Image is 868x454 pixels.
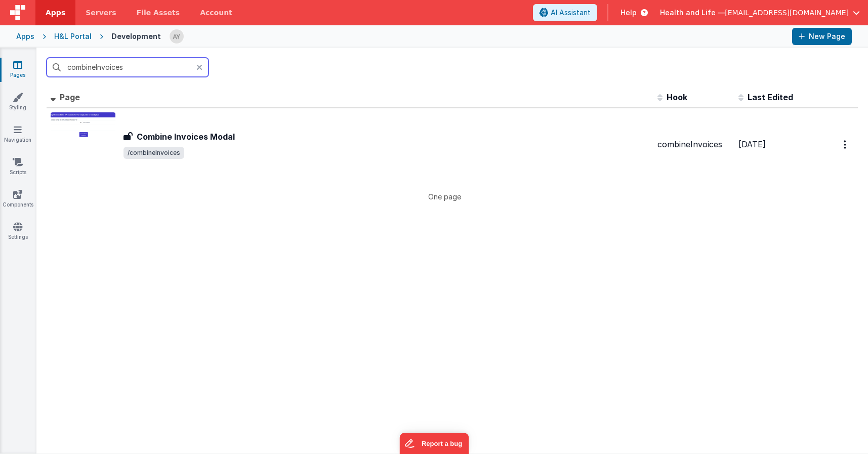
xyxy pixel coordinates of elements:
[748,92,793,102] span: Last Edited
[111,31,161,42] div: Development
[551,8,591,18] span: AI Assistant
[660,8,725,18] span: Health and Life —
[660,8,860,18] button: Health and Life — [EMAIL_ADDRESS][DOMAIN_NAME]
[725,8,849,18] span: [EMAIL_ADDRESS][DOMAIN_NAME]
[738,139,766,149] span: [DATE]
[47,58,209,77] input: Search pages, id's ...
[54,31,92,42] div: H&L Portal
[86,8,116,18] span: Servers
[170,29,184,44] img: 14202422f6480247bff2986d20d04001
[533,4,597,21] button: AI Assistant
[16,31,34,42] div: Apps
[123,147,184,159] span: /combineInvoices
[399,433,469,454] iframe: Marker.io feedback button
[137,8,180,18] span: File Assets
[46,8,65,18] span: Apps
[838,134,854,155] button: Options
[792,28,852,45] button: New Page
[667,92,687,102] span: Hook
[47,191,843,202] p: One page
[621,8,637,18] span: Help
[657,139,730,150] div: combineInvoices
[137,131,235,143] h3: Combine Invoices Modal
[60,92,80,102] span: Page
